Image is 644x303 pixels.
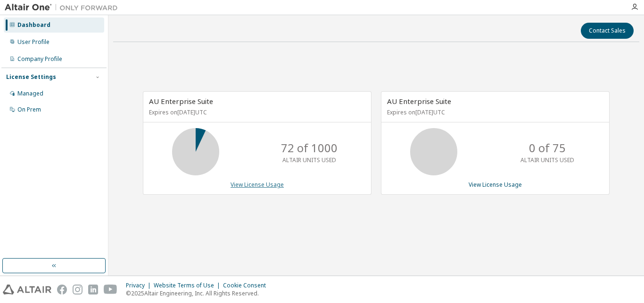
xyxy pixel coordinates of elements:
[529,140,566,156] p: 0 of 75
[231,181,284,189] a: View License Usage
[3,285,51,294] img: altair_logo.svg
[126,289,272,297] p: © 2025 Altair Engineering, Inc. All Rights Reserved.
[282,156,336,164] p: ALTAIR UNITS USED
[104,285,117,294] img: youtube.svg
[57,285,67,294] img: facebook.svg
[469,181,522,189] a: View License Usage
[149,108,363,116] p: Expires on [DATE] UTC
[520,156,574,164] p: ALTAIR UNITS USED
[6,73,56,81] div: License Settings
[387,96,451,106] span: AU Enterprise Suite
[17,21,50,29] div: Dashboard
[17,90,43,97] div: Managed
[223,282,272,289] div: Cookie Consent
[17,106,41,113] div: On Prem
[17,38,50,46] div: User Profile
[154,282,223,289] div: Website Terms of Use
[581,23,634,39] button: Contact Sales
[88,285,98,294] img: linkedin.svg
[387,108,601,116] p: Expires on [DATE] UTC
[281,140,338,156] p: 72 of 1000
[73,285,83,294] img: instagram.svg
[5,3,123,12] img: Altair One
[126,282,154,289] div: Privacy
[17,55,62,63] div: Company Profile
[149,96,213,106] span: AU Enterprise Suite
